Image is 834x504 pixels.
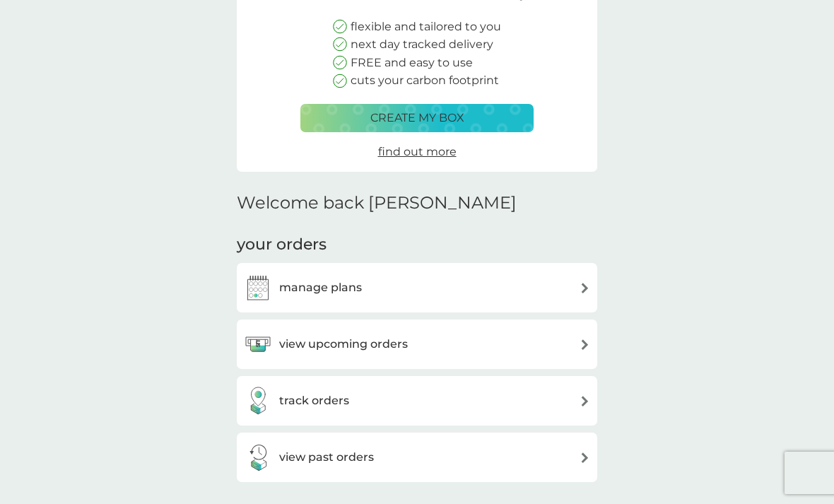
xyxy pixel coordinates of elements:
img: arrow right [580,452,590,463]
p: cuts your carbon footprint [351,71,499,90]
h3: your orders [237,234,327,256]
a: find out more [378,143,457,161]
p: FREE and easy to use [351,54,473,72]
img: arrow right [580,283,590,293]
h3: view upcoming orders [279,335,408,353]
h2: Welcome back [PERSON_NAME] [237,193,517,213]
span: find out more [378,145,457,158]
p: flexible and tailored to you [351,18,501,36]
h3: view past orders [279,448,374,467]
p: next day tracked delivery [351,35,493,54]
h3: track orders [279,392,349,410]
img: arrow right [580,396,590,406]
button: create my box [300,104,534,132]
img: arrow right [580,339,590,350]
p: create my box [370,109,464,127]
h3: manage plans [279,279,362,297]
